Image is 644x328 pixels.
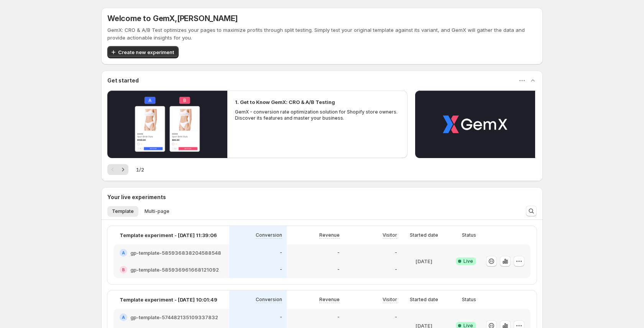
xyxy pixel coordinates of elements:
[319,232,340,238] p: Revenue
[462,232,476,238] p: Status
[107,77,139,84] h3: Get started
[395,314,397,320] p: -
[107,14,238,23] h5: Welcome to GemX
[118,164,128,175] button: Next
[130,266,219,274] h2: gp-template-585936961668121092
[122,315,125,320] h2: A
[118,48,174,56] span: Create new experiment
[107,46,179,58] button: Create new experiment
[107,26,537,41] p: GemX: CRO & A/B Test optimizes your pages to maximize profits through split testing. Simply test ...
[130,249,221,257] h2: gp-template-585936838204588548
[462,297,476,303] p: Status
[416,257,432,265] p: [DATE]
[107,164,128,175] nav: Pagination
[122,251,125,255] h2: A
[463,258,473,264] span: Live
[337,267,340,273] p: -
[107,91,227,158] button: Play video
[383,232,397,238] p: Visitor
[337,314,340,320] p: -
[410,297,438,303] p: Started date
[235,109,400,121] p: GemX - conversion rate optimization solution for Shopify store owners. Discover its features and ...
[395,267,397,273] p: -
[145,208,169,214] span: Multi-page
[175,14,238,23] span: , [PERSON_NAME]
[415,91,535,158] button: Play video
[526,206,537,216] button: Search and filter results
[122,267,125,272] h2: B
[256,232,282,238] p: Conversion
[130,313,218,321] h2: gp-template-574482135109337832
[120,231,217,239] p: Template experiment - [DATE] 11:39:06
[337,250,340,256] p: -
[280,314,282,320] p: -
[280,250,282,256] p: -
[120,296,217,303] p: Template experiment - [DATE] 10:01:49
[136,166,144,173] span: 1 / 2
[235,98,335,106] h2: 1. Get to Know GemX: CRO & A/B Testing
[280,267,282,273] p: -
[112,208,134,214] span: Template
[107,193,166,201] h3: Your live experiments
[410,232,438,238] p: Started date
[383,297,397,303] p: Visitor
[319,297,340,303] p: Revenue
[395,250,397,256] p: -
[256,297,282,303] p: Conversion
